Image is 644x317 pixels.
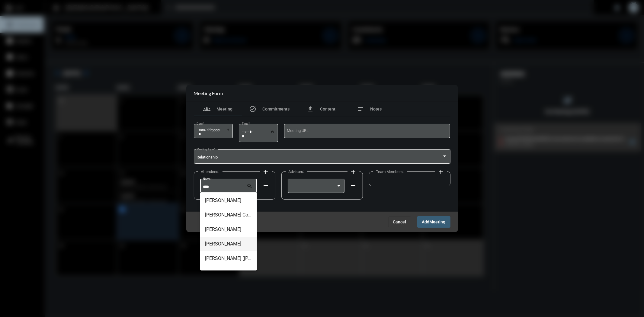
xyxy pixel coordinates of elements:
[205,266,252,280] span: [PERSON_NAME]
[388,216,411,227] button: Cancel
[197,155,218,159] span: Relationship
[198,169,223,174] label: Attendees:
[393,219,406,224] span: Cancel
[205,222,252,237] span: [PERSON_NAME]
[249,105,257,113] mat-icon: task_alt
[350,182,357,189] mat-icon: remove
[307,105,314,113] mat-icon: file_upload
[205,193,252,208] span: [PERSON_NAME]
[247,183,254,190] mat-icon: search
[320,107,335,111] span: Content
[437,168,445,175] mat-icon: add
[286,169,307,174] label: Advisors:
[205,208,252,222] span: [PERSON_NAME] Cousin
[216,107,232,111] span: Meeting
[350,168,357,175] mat-icon: add
[263,107,290,111] span: Commitments
[417,216,450,227] button: AddMeeting
[205,237,252,251] span: [PERSON_NAME]
[370,107,382,111] span: Notes
[422,220,430,225] span: Add
[205,251,252,266] span: [PERSON_NAME] ([PERSON_NAME]) [PERSON_NAME]
[262,182,270,189] mat-icon: remove
[262,168,270,175] mat-icon: add
[373,169,407,174] label: Team Members:
[194,90,223,96] h2: Meeting Form
[357,105,364,113] mat-icon: notes
[430,220,446,225] span: Meeting
[203,105,210,113] mat-icon: groups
